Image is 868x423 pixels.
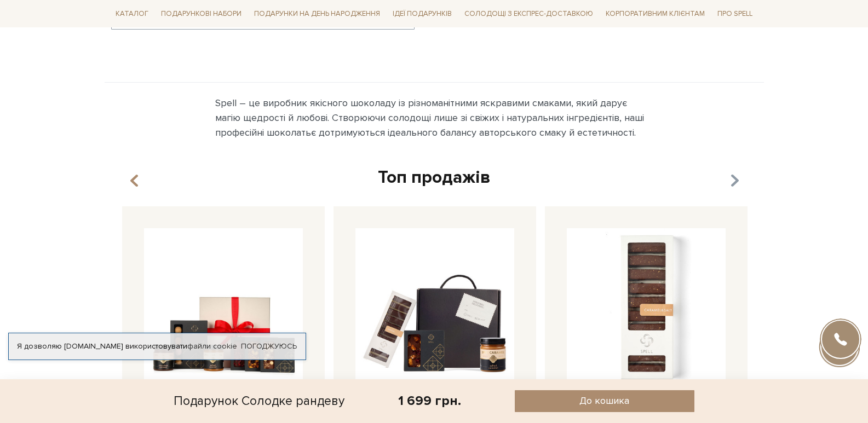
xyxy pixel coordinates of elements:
[601,4,709,23] a: Корпоративним клієнтам
[118,166,751,189] div: Топ продажів
[250,5,384,22] span: Подарунки на День народження
[111,5,153,22] span: Каталог
[9,341,306,351] div: Я дозволяю [DOMAIN_NAME] використовувати
[579,395,629,407] span: До кошика
[157,5,246,22] span: Подарункові набори
[713,5,757,22] span: Про Spell
[187,341,237,351] a: файли cookie
[174,390,344,412] div: Подарунок Солодке рандеву
[460,4,597,23] a: Солодощі з експрес-доставкою
[241,341,297,351] a: Погоджуюсь
[398,392,461,409] div: 1 699 грн.
[388,5,456,22] span: Ідеї подарунків
[215,96,653,140] div: Spell – це виробник якісного шоколаду із різноманітними яскравими смаками, який дарує магію щедро...
[515,390,694,412] button: До кошика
